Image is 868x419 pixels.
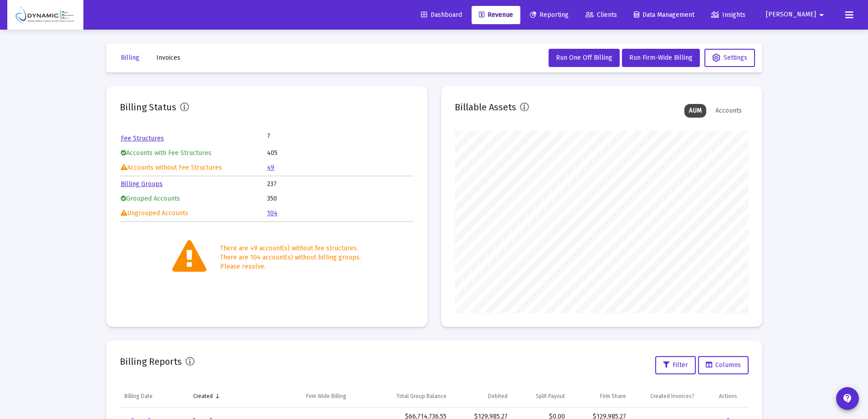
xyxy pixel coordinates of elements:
[124,393,153,400] div: Billing Date
[189,385,285,407] td: Column Created
[629,54,693,62] span: Run Firm-Wide Billing
[121,134,164,142] a: Fee Structures
[285,385,367,407] td: Column Firm Wide Billing
[149,49,188,67] button: Invoices
[631,385,714,407] td: Column Created Invoices?
[14,6,77,24] img: Dashboard
[267,146,413,160] td: 405
[220,262,361,271] div: Please resolve.
[120,354,182,369] h2: Billing Reports
[816,6,827,24] mat-icon: arrow_drop_down
[121,180,163,188] a: Billing Groups
[421,11,462,19] span: Dashboard
[766,11,816,19] span: [PERSON_NAME]
[627,6,702,24] a: Data Management
[523,6,576,24] a: Reporting
[120,100,176,114] h2: Billing Status
[655,356,696,374] button: Filter
[267,209,277,217] a: 104
[396,393,447,400] div: Total Group Balance
[451,385,512,407] td: Column Debited
[156,54,180,62] span: Invoices
[549,49,620,67] button: Run One Off Billing
[121,146,267,160] td: Accounts with Fee Structures
[479,11,513,19] span: Revenue
[650,393,694,400] div: Created Invoices?
[586,11,617,19] span: Clients
[663,361,688,369] span: Filter
[622,49,700,67] button: Run Firm-Wide Billing
[113,49,147,67] button: Billing
[267,132,340,141] td: 7
[121,161,267,175] td: Accounts without Fee Structures
[536,393,565,400] div: Split Payout
[684,104,706,118] div: AUM
[455,100,516,114] h2: Billable Assets
[472,6,520,24] a: Revenue
[704,6,753,24] a: Insights
[712,54,747,62] span: Settings
[306,393,346,400] div: Firm Wide Billing
[193,393,213,400] div: Created
[267,192,413,206] td: 350
[367,385,451,407] td: Column Total Group Balance
[121,54,139,62] span: Billing
[120,385,189,407] td: Column Billing Date
[488,393,508,400] div: Debited
[755,5,838,24] button: [PERSON_NAME]
[512,385,570,407] td: Column Split Payout
[842,393,853,404] mat-icon: contact_support
[220,253,361,262] div: There are 104 account(s) without billing groups.
[121,192,267,206] td: Grouped Accounts
[714,385,749,407] td: Column Actions
[530,11,569,19] span: Reporting
[578,6,624,24] a: Clients
[698,356,749,374] button: Columns
[121,207,267,220] td: Ungrouped Accounts
[267,177,413,191] td: 237
[634,11,694,19] span: Data Management
[704,49,755,67] button: Settings
[719,393,737,400] div: Actions
[220,244,361,253] div: There are 49 account(s) without fee structures.
[414,6,469,24] a: Dashboard
[267,164,274,171] a: 49
[570,385,631,407] td: Column Firm Share
[556,54,612,62] span: Run One Off Billing
[711,104,746,118] div: Accounts
[711,11,745,19] span: Insights
[600,393,626,400] div: Firm Share
[706,361,741,369] span: Columns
